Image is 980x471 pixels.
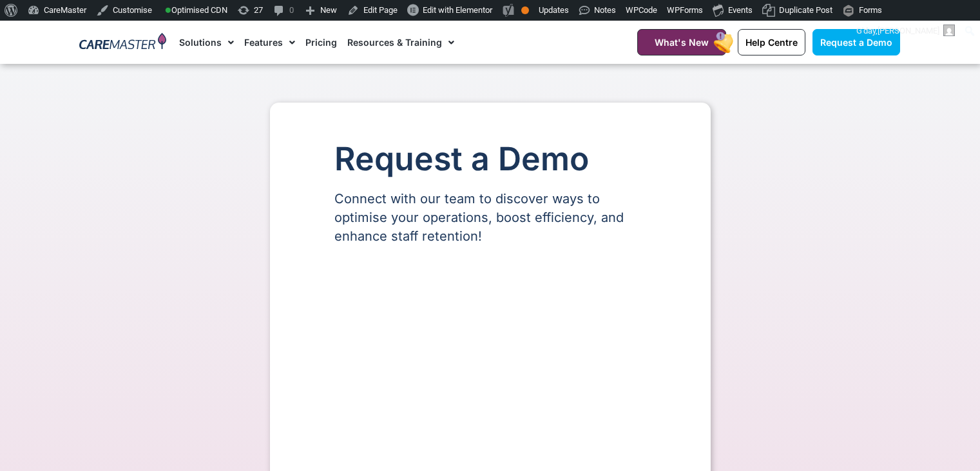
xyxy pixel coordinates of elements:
[347,21,454,64] a: Resources & Training
[521,6,529,14] div: OK
[179,21,606,64] nav: Menu
[852,21,960,41] a: G'day,
[878,26,939,35] span: [PERSON_NAME]
[244,21,295,64] a: Features
[334,141,646,177] h1: Request a Demo
[423,5,492,15] span: Edit with Elementor
[745,37,798,48] span: Help Centre
[179,21,234,64] a: Solutions
[820,37,892,48] span: Request a Demo
[738,29,805,55] a: Help Centre
[334,190,646,246] p: Connect with our team to discover ways to optimise your operations, boost efficiency, and enhance...
[655,37,709,48] span: What's New
[637,29,726,55] a: What's New
[812,29,900,55] a: Request a Demo
[79,33,166,52] img: CareMaster Logo
[305,21,337,64] a: Pricing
